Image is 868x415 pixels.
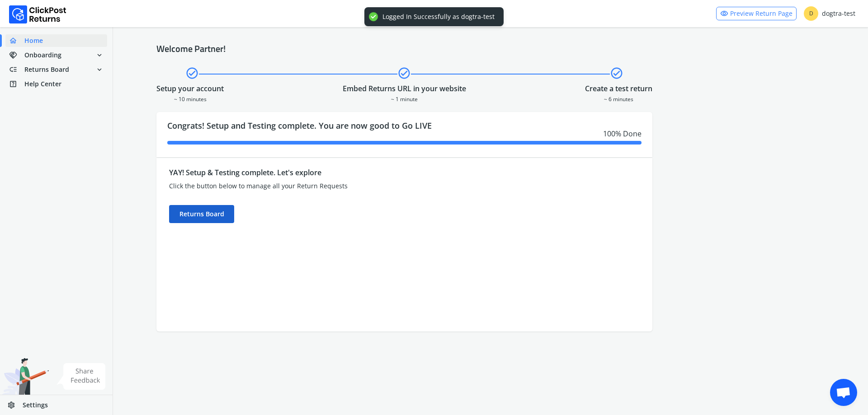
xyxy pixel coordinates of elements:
span: settings [7,399,23,411]
div: Embed Returns URL in your website [343,83,466,94]
span: Onboarding [24,51,61,60]
a: help_centerHelp Center [5,78,107,90]
img: share feedback [57,363,106,390]
span: Help Center [24,79,61,89]
img: Logo [9,5,66,23]
div: YAY! Setup & Testing complete. Let's explore [169,167,515,178]
span: D [804,6,818,21]
span: visibility [720,7,728,20]
span: expand_more [95,49,104,61]
div: dogtra-test [804,6,855,21]
div: 100 % Done [167,128,642,139]
div: Open chat [830,379,857,406]
span: check_circle [185,65,199,81]
div: Setup your account [156,83,224,94]
h4: Welcome Partner! [156,43,825,54]
span: low_priority [9,63,24,76]
div: ~ 10 minutes [156,94,224,103]
div: Returns Board [169,205,234,223]
a: visibilityPreview Return Page [716,7,797,20]
span: Settings [23,401,48,410]
span: handshake [9,49,24,61]
div: Click the button below to manage all your Return Requests [169,182,515,191]
span: home [9,34,24,47]
span: check_circle [610,65,623,81]
span: Home [24,36,43,45]
div: Congrats! Setup and Testing complete. You are now good to Go LIVE [156,112,652,157]
div: ~ 6 minutes [585,94,652,103]
span: help_center [9,78,24,90]
div: Logged In Successfully as dogtra-test [382,13,495,21]
div: ~ 1 minute [343,94,466,103]
span: check_circle [397,65,411,81]
a: homeHome [5,34,107,47]
div: Create a test return [585,83,652,94]
span: expand_more [95,63,104,76]
span: Returns Board [24,65,69,74]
